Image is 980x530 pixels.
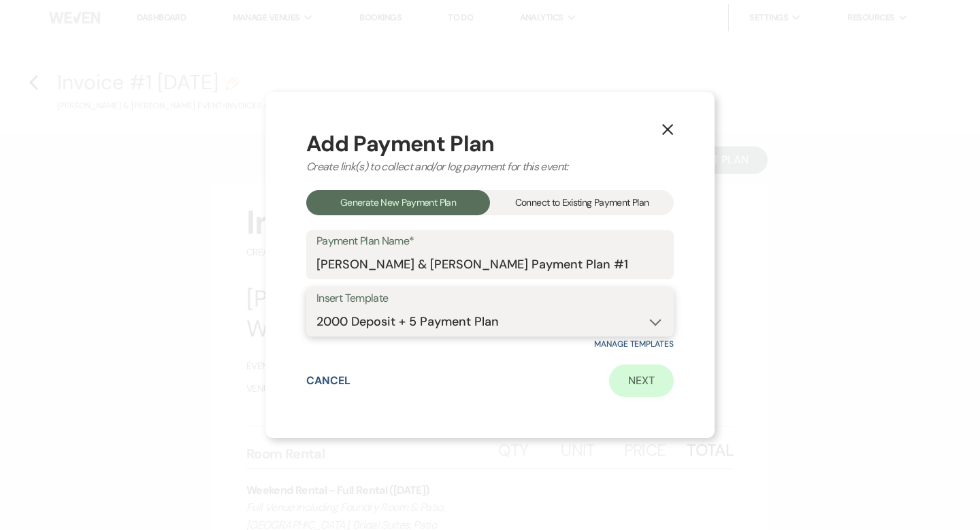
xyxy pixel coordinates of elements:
[490,190,674,215] div: Connect to Existing Payment Plan
[316,232,664,251] label: Payment Plan Name*
[609,364,674,397] a: Next
[316,289,664,309] label: Insert Template
[306,375,350,386] button: Cancel
[306,159,674,175] div: Create link(s) to collect and/or log payment for this event:
[594,339,674,349] a: Manage Templates
[306,190,490,215] div: Generate New Payment Plan
[306,133,674,155] div: Add Payment Plan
